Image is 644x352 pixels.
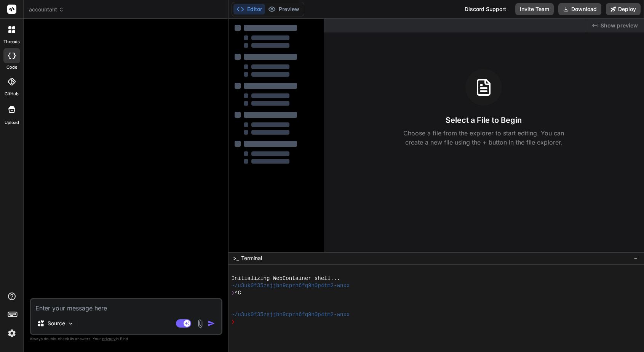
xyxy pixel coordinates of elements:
button: Invite Team [515,3,554,15]
div: Discord Support [460,3,511,15]
span: ^C [235,289,241,297]
label: threads [3,39,20,45]
label: Upload [5,119,19,126]
span: Initializing WebContainer shell... [232,275,340,282]
img: settings [5,327,18,340]
span: ❯ [232,289,235,297]
p: Choose a file from the explorer to start editing. You can create a new file using the + button in... [398,129,569,147]
span: >_ [233,254,239,262]
img: Pick Models [67,320,74,327]
button: Editor [233,4,265,14]
button: Download [558,3,601,15]
button: Deploy [606,3,641,15]
label: code [6,64,17,71]
span: privacy [102,336,116,341]
img: icon [208,320,215,327]
span: ~/u3uk0f35zsjjbn9cprh6fq9h0p4tm2-wnxx [232,282,350,289]
h3: Select a File to Begin [446,115,522,125]
button: Preview [265,4,302,14]
p: Source [48,320,65,327]
span: Show preview [601,22,638,29]
span: ❯ [232,318,235,326]
span: − [634,254,638,262]
label: GitHub [5,91,19,97]
span: ~/u3uk0f35zsjjbn9cprh6fq9h0p4tm2-wnxx [232,311,350,318]
button: − [632,252,639,264]
img: attachment [196,319,205,328]
span: accountant [29,6,64,13]
p: Always double-check its answers. Your in Bind [30,335,222,342]
span: Terminal [241,254,262,262]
